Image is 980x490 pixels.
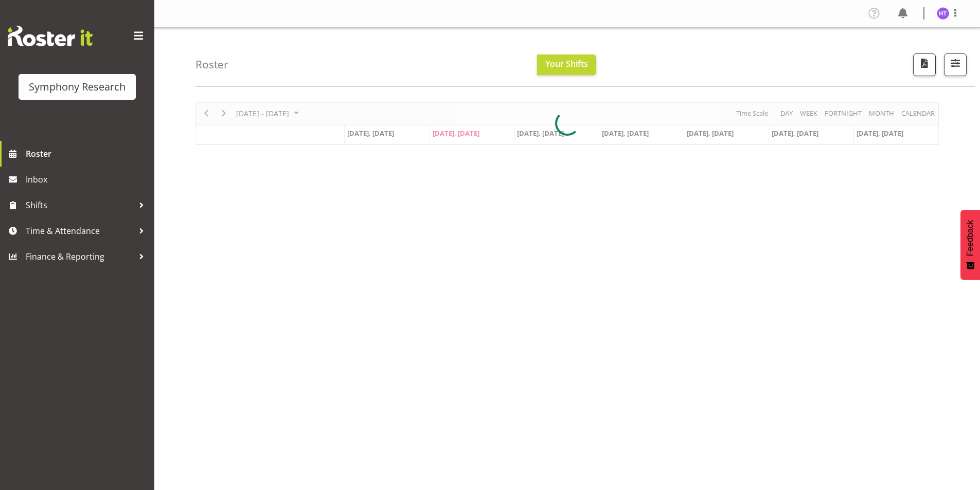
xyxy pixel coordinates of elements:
[195,59,228,70] h4: Roster
[26,146,149,161] span: Roster
[966,220,975,256] span: Feedback
[545,58,588,69] span: Your Shifts
[937,7,949,20] img: hal-thomas1264.jpg
[26,172,149,187] span: Inbox
[29,79,126,95] div: Symphony Research
[26,223,134,239] span: Time & Attendance
[8,26,93,46] img: Rosterit website logo
[537,55,596,75] button: Your Shifts
[944,53,967,76] button: Filter Shifts
[913,53,936,76] button: Download a PDF of the roster according to the set date range.
[960,210,980,280] button: Feedback - Show survey
[26,197,134,213] span: Shifts
[26,249,134,264] span: Finance & Reporting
